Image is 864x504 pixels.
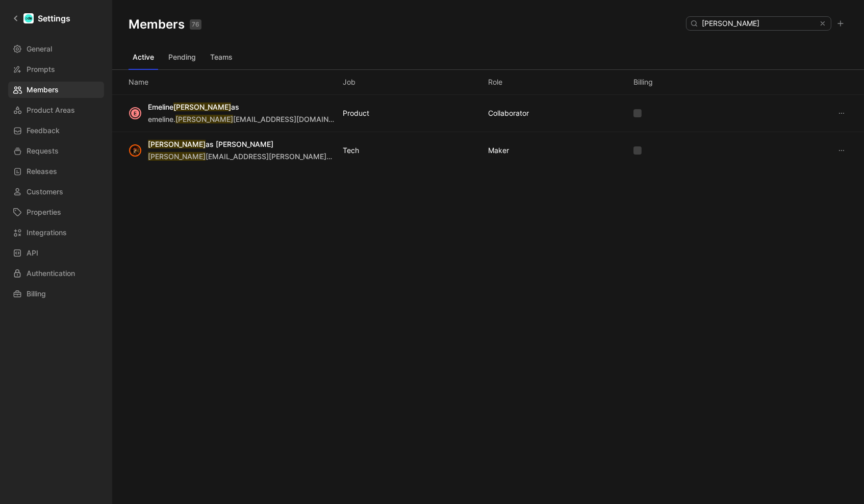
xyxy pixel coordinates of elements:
a: Requests [8,143,104,159]
span: [EMAIL_ADDRESS][DOMAIN_NAME] [233,115,355,123]
mark: [PERSON_NAME] [148,140,206,148]
a: Billing [8,286,104,302]
span: Properties [27,206,61,218]
div: COLLABORATOR [488,107,529,119]
span: Emeline [148,103,173,111]
a: Customers [8,184,104,200]
h1: Settings [38,12,70,24]
span: Customers [27,186,63,198]
span: as [PERSON_NAME] [206,140,273,148]
a: Releases [8,163,104,180]
mark: [PERSON_NAME] [148,152,206,161]
a: Authentication [8,265,104,282]
div: Role [488,76,502,88]
div: Job [343,76,355,88]
button: Teams [206,49,237,65]
a: Product Areas [8,102,104,118]
span: Integrations [27,226,67,239]
span: [EMAIL_ADDRESS][PERSON_NAME][DOMAIN_NAME] [206,152,385,161]
span: emeline. [148,115,175,123]
a: Prompts [8,61,104,78]
a: Integrations [8,224,104,241]
button: Pending [164,49,200,65]
a: API [8,245,104,261]
span: as [231,103,239,111]
div: 76 [190,19,201,30]
mark: [PERSON_NAME] [175,115,233,123]
div: Tech [343,144,359,157]
span: Requests [27,145,59,157]
span: Releases [27,165,57,178]
a: Members [8,82,104,98]
div: Name [129,76,148,88]
span: Members [27,84,59,96]
span: API [27,247,38,259]
span: Billing [27,288,46,300]
span: Prompts [27,63,55,75]
h1: Members [129,16,201,33]
a: Feedback [8,122,104,139]
div: Product [343,107,369,119]
span: General [27,43,52,55]
div: MAKER [488,144,509,157]
mark: [PERSON_NAME] [173,103,231,111]
a: Settings [8,8,74,29]
button: Active [129,49,158,65]
div: Billing [633,76,653,88]
a: General [8,41,104,57]
a: Properties [8,204,104,220]
img: avatar [130,145,140,156]
span: Feedback [27,124,60,137]
span: Product Areas [27,104,75,116]
span: Authentication [27,267,75,280]
div: E [130,108,140,118]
